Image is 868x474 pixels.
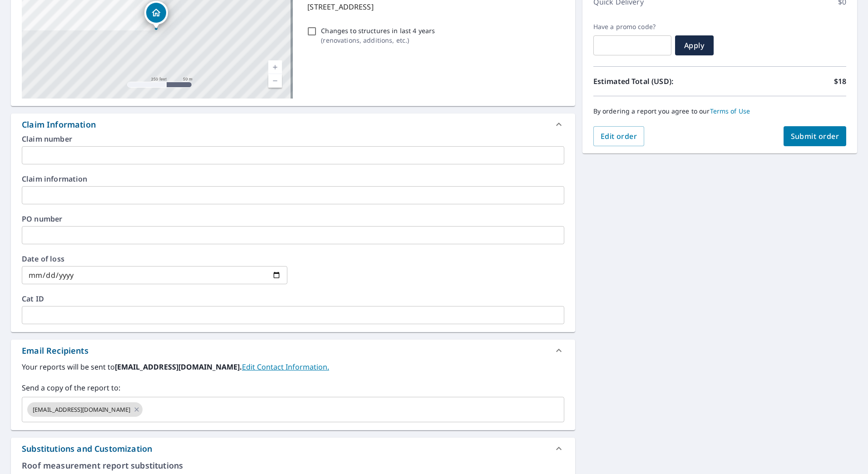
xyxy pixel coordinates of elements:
a: EditContactInfo [242,362,329,372]
label: Have a promo code? [593,23,671,31]
p: By ordering a report you agree to our [593,107,846,115]
span: Submit order [791,131,839,141]
div: Dropped pin, building 1, Residential property, 504 Rustic Rd Bellvue, CO 80512 [144,1,168,29]
b: [EMAIL_ADDRESS][DOMAIN_NAME]. [115,362,242,372]
p: Roof measurement report substitutions [22,459,564,472]
label: Cat ID [22,295,564,302]
div: Substitutions and Customization [22,443,152,455]
button: Edit order [593,126,645,146]
label: Claim information [22,175,564,183]
div: [EMAIL_ADDRESS][DOMAIN_NAME] [27,402,143,417]
a: Current Level 17, Zoom Out [268,74,282,88]
a: Current Level 17, Zoom In [268,60,282,74]
label: Send a copy of the report to: [22,382,564,393]
p: Changes to structures in last 4 years [321,26,435,35]
label: PO number [22,215,564,222]
label: Claim number [22,135,564,143]
span: [EMAIL_ADDRESS][DOMAIN_NAME] [27,405,136,414]
button: Apply [675,35,714,55]
div: Email Recipients [22,345,89,357]
div: Substitutions and Customization [11,438,575,459]
label: Date of loss [22,255,287,262]
span: Edit order [601,131,637,141]
div: Email Recipients [11,340,575,361]
div: Claim Information [11,114,575,135]
p: ( renovations, additions, etc. ) [321,35,435,45]
a: Terms of Use [710,107,750,115]
button: Submit order [784,126,847,146]
span: Apply [682,40,706,50]
div: Claim Information [22,118,96,131]
p: Estimated Total (USD): [593,76,720,87]
label: Your reports will be sent to [22,361,564,372]
p: [STREET_ADDRESS] [307,1,560,12]
p: $18 [834,76,846,87]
